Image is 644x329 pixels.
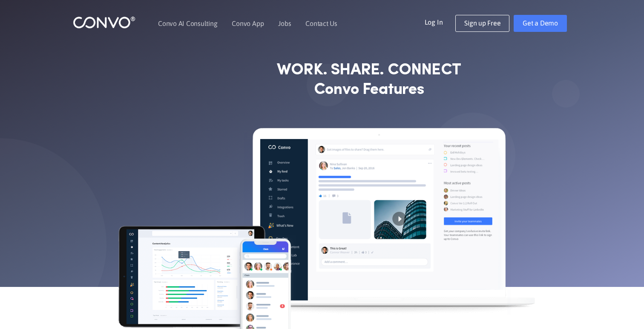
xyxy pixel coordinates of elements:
[73,16,135,29] img: logo_1.png
[278,20,291,27] a: Jobs
[305,20,337,27] a: Contact Us
[277,61,461,99] strong: WORK. SHARE. CONNECT Convo Features
[232,20,264,27] a: Convo App
[158,20,217,27] a: Convo AI Consulting
[425,15,456,28] a: Log In
[455,15,509,32] a: Sign up Free
[552,80,580,108] img: shape_not_found
[514,15,567,32] a: Get a Demo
